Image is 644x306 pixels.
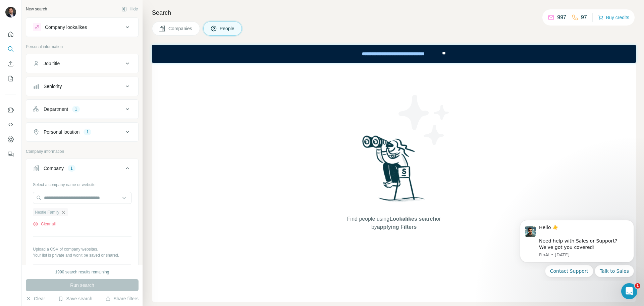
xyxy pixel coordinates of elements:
[26,295,45,302] button: Clear
[394,90,454,150] img: Surfe Illustration - Stars
[72,106,80,112] div: 1
[557,13,566,21] p: 997
[26,101,138,117] button: Department1
[26,6,47,12] div: New search
[168,25,193,32] span: Companies
[33,221,56,227] button: Clear all
[117,4,143,14] button: Hide
[510,214,644,281] iframe: Intercom notifications message
[45,24,87,31] div: Company lookalikes
[377,224,417,230] span: applying Filters
[5,133,16,145] button: Dashboard
[26,44,139,50] p: Personal information
[152,45,636,63] iframe: Banner
[58,295,92,302] button: Save search
[340,215,447,231] span: Find people using or by
[26,160,138,179] button: Company1
[68,165,75,171] div: 1
[5,28,16,40] button: Quick start
[44,165,64,172] div: Company
[44,129,79,135] div: Personal location
[84,129,91,135] div: 1
[33,246,131,252] p: Upload a CSV of company websites.
[598,13,629,22] button: Buy credits
[55,269,109,275] div: 1990 search results remaining
[5,58,16,70] button: Enrich CSV
[5,73,16,85] button: My lists
[581,13,587,21] p: 97
[389,216,436,222] span: Lookalikes search
[5,148,16,160] button: Feedback
[26,55,138,72] button: Job title
[5,104,16,116] button: Use Surfe on LinkedIn
[5,119,16,131] button: Use Surfe API
[44,106,68,113] div: Department
[26,124,138,140] button: Personal location1
[44,83,62,90] div: Seniority
[35,209,59,215] span: Nestle Family
[33,179,131,188] div: Select a company name or website
[26,148,139,155] p: Company information
[105,295,139,302] button: Share filters
[5,7,16,17] img: Avatar
[359,134,429,209] img: Surfe Illustration - Woman searching with binoculars
[152,8,636,17] h4: Search
[33,252,131,258] p: Your list is private and won't be saved or shared.
[5,43,16,55] button: Search
[635,283,640,289] span: 1
[33,264,131,276] button: Upload a list of companies
[26,19,138,35] button: Company lookalikes
[26,78,138,94] button: Seniority
[44,60,60,67] div: Job title
[220,25,235,32] span: People
[621,283,637,299] iframe: Intercom live chat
